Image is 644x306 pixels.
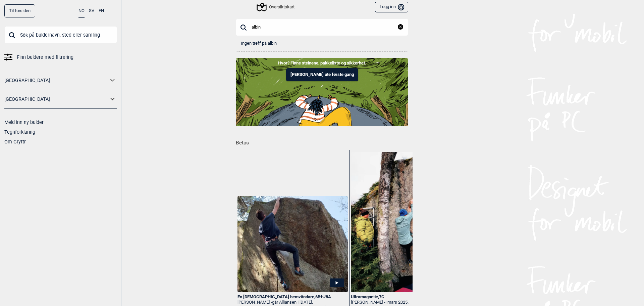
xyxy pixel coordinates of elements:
[237,300,348,305] div: [PERSON_NAME] -
[351,294,461,300] div: Ultramagnetic , 7C
[286,68,358,81] button: [PERSON_NAME] ute første gang
[4,26,117,44] input: Søk på buldernavn, sted eller samling
[5,60,639,67] p: Hvor? Finne steinene, pakkeliste og sikkerhet.
[236,135,413,147] h1: Betas
[236,18,408,36] input: Søk på buldernavn, sted eller samling
[4,120,44,125] a: Meld inn ny bulder
[4,94,108,104] a: [GEOGRAPHIC_DATA]
[323,294,326,299] span: Ψ
[78,4,85,18] button: NO
[241,41,277,46] span: Ingen treff på albin
[4,139,26,144] a: Om Gryttr
[4,4,35,17] a: Til forsiden
[385,300,409,305] span: i mars 2025.
[17,52,73,62] span: Finn buldere med filtrering
[236,58,408,126] img: Indoor to outdoor
[375,2,408,13] button: Logg inn
[89,4,94,17] button: SV
[272,300,313,305] span: går Alliansen i [DATE].
[237,294,348,300] div: En [DEMOGRAPHIC_DATA] hemvändare , 6B+ 8A
[237,196,348,292] img: Fabian pa Alliansen
[258,3,294,11] div: Oversiktskart
[4,52,117,62] a: Finn buldere med filtrering
[99,4,104,17] button: EN
[4,129,35,135] a: Tegnforklaring
[351,300,461,305] div: [PERSON_NAME] -
[351,152,461,292] img: Jan pa Ultramagnetic
[4,76,108,85] a: [GEOGRAPHIC_DATA]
